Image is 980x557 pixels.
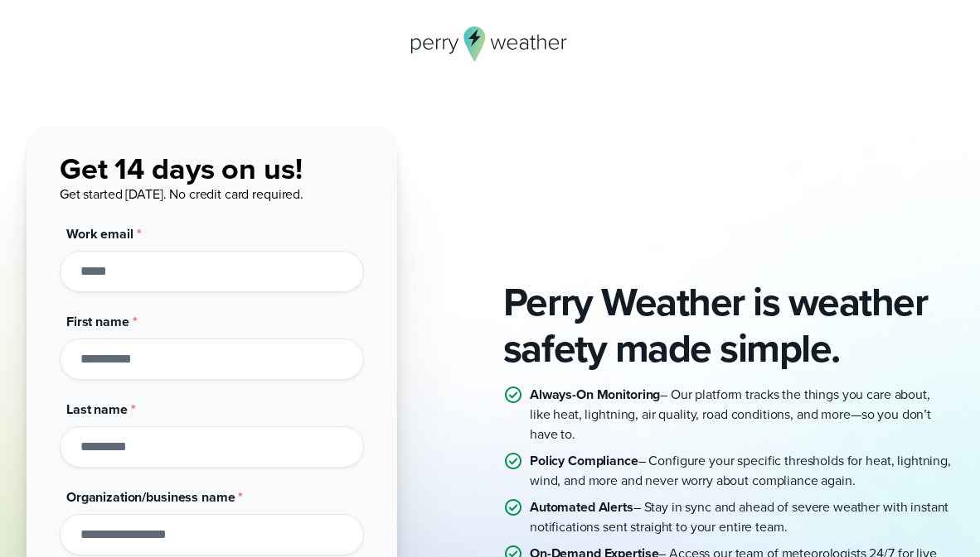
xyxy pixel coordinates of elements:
span: First name [66,312,129,331]
p: – Our platform tracks the things you care about, like heat, lightning, air quality, road conditio... [530,385,953,444]
strong: Automated Alerts [530,497,633,516]
h2: Perry Weather is weather safety made simple. [503,279,953,372]
p: – Stay in sync and ahead of severe weather with instant notifications sent straight to your entir... [530,497,953,537]
strong: Policy Compliance [530,451,638,470]
p: – Configure your specific thresholds for heat, lightning, wind, and more and never worry about co... [530,451,953,491]
span: Last name [66,400,128,419]
span: Get started [DATE]. No credit card required. [60,185,303,204]
span: Organization/business name [66,487,235,507]
span: Work email [66,224,133,243]
span: Get 14 days on us! [60,146,303,190]
strong: Always-On Monitoring [530,385,660,404]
